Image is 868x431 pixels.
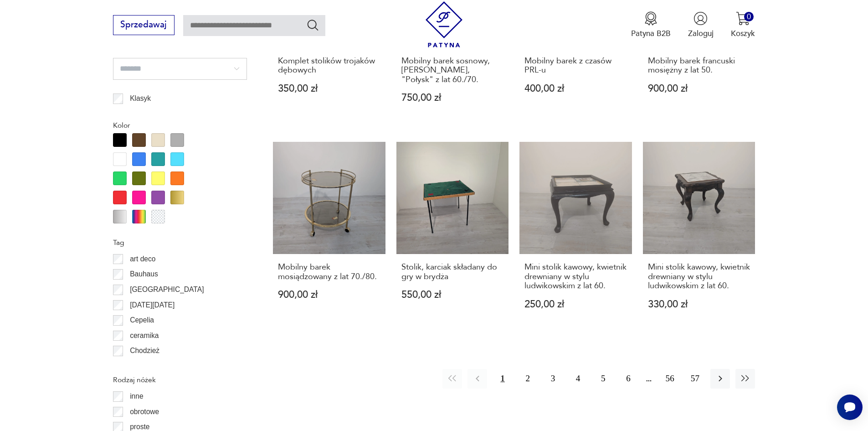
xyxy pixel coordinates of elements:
[130,406,159,418] p: obrotowe
[543,369,563,389] button: 3
[421,1,467,47] img: Patyna - sklep z meblami i dekoracjami vintage
[401,57,504,84] h3: Mobilny barek sosnowy, [PERSON_NAME], "Połysk" z lat 60./70.
[644,11,658,26] img: Ikona medalu
[130,299,175,311] p: [DATE][DATE]
[837,395,863,420] iframe: Smartsupp widget button
[643,142,755,331] a: Mini stolik kawowy, kwietnik drewniany w stylu ludwikowskim z lat 60.Mini stolik kawowy, kwietnik...
[396,142,509,331] a: Stolik, karciak składany do gry w brydżaStolik, karciak składany do gry w brydża550,00 zł
[631,28,671,39] p: Patyna B2B
[618,369,638,389] button: 6
[130,284,204,296] p: [GEOGRAPHIC_DATA]
[731,28,755,39] p: Koszyk
[130,253,155,265] p: art deco
[493,369,512,389] button: 1
[273,142,385,331] a: Mobilny barek mosiądzowany z lat 70./80.Mobilny barek mosiądzowany z lat 70./80.900,00 zł
[524,84,627,93] p: 400,00 zł
[113,119,247,131] p: Kolor
[744,12,754,21] div: 0
[648,300,750,309] p: 330,00 zł
[631,11,671,39] a: Ikona medaluPatyna B2B
[278,263,380,281] h3: Mobilny barek mosiądzowany z lat 70./80.
[306,18,319,31] button: Szukaj
[519,142,632,331] a: Mini stolik kawowy, kwietnik drewniany w stylu ludwikowskim z lat 60.Mini stolik kawowy, kwietnik...
[113,22,175,29] a: Sprzedawaj
[130,330,159,342] p: ceramika
[631,11,671,39] button: Patyna B2B
[401,290,504,300] p: 550,00 zł
[568,369,588,389] button: 4
[401,93,504,103] p: 750,00 zł
[130,314,154,326] p: Cepelia
[130,93,151,104] p: Klasyk
[130,345,159,357] p: Chodzież
[278,57,380,75] h3: Komplet stolików trojaków dębowych
[130,268,158,280] p: Bauhaus
[593,369,613,389] button: 5
[113,374,247,386] p: Rodzaj nóżek
[648,263,750,291] h3: Mini stolik kawowy, kwietnik drewniany w stylu ludwikowskim z lat 60.
[736,11,750,26] img: Ikona koszyka
[524,263,627,291] h3: Mini stolik kawowy, kwietnik drewniany w stylu ludwikowskim z lat 60.
[685,369,705,389] button: 57
[688,11,714,39] button: Zaloguj
[113,237,247,249] p: Tag
[113,15,175,35] button: Sprzedawaj
[648,84,750,93] p: 900,00 zł
[524,300,627,309] p: 250,00 zł
[688,28,714,39] p: Zaloguj
[278,84,380,93] p: 350,00 zł
[524,57,627,75] h3: Mobilny barek z czasów PRL-u
[130,390,143,402] p: inne
[130,360,157,372] p: Ćmielów
[278,290,380,300] p: 900,00 zł
[660,369,680,389] button: 56
[731,11,755,39] button: 0Koszyk
[648,57,750,75] h3: Mobilny barek francuski mosiężny z lat 50.
[693,11,708,26] img: Ikonka użytkownika
[401,263,504,281] h3: Stolik, karciak składany do gry w brydża
[518,369,538,389] button: 2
